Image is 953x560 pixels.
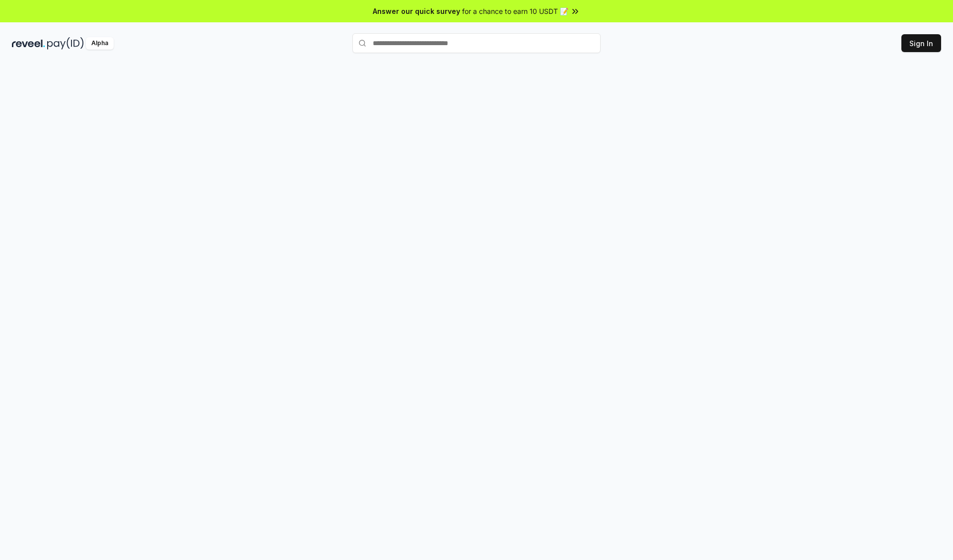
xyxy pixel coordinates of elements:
span: for a chance to earn 10 USDT 📝 [462,6,568,16]
span: Answer our quick survey [373,6,460,16]
img: pay_id [47,37,84,50]
button: Sign In [901,34,941,52]
img: reveel_dark [12,37,45,50]
div: Alpha [86,37,114,50]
